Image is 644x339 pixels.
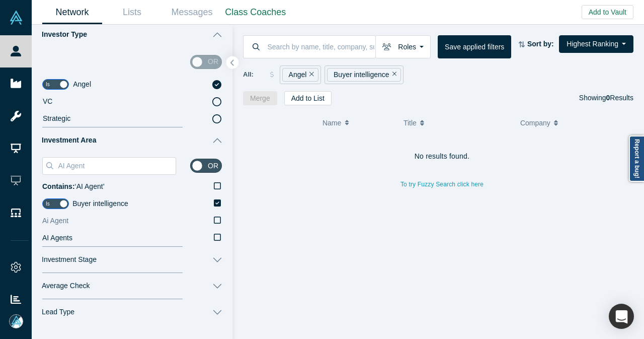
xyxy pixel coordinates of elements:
[32,22,232,48] button: Investor Type
[404,112,417,133] span: Title
[222,1,289,24] a: Class Coaches
[42,217,68,225] span: Ai Agent
[306,69,314,81] button: Remove Filter
[243,70,254,80] span: All:
[73,80,91,88] span: Angel
[389,69,397,81] button: Remove Filter
[267,35,375,58] input: Search by name, title, company, summary, expertise, investment criteria or topics of focus
[102,1,162,24] a: Lists
[404,112,510,133] button: Title
[57,159,176,172] input: Search Investment Area
[582,5,633,19] button: Add to Vault
[32,299,232,325] button: Lead Type
[606,94,610,102] strong: 0
[9,11,23,25] img: Alchemist Vault Logo
[42,308,74,316] span: Lead Type
[32,247,232,273] button: Investment Stage
[579,91,633,105] div: Showing
[42,182,75,190] b: Contains:
[520,112,626,133] button: Company
[284,91,332,105] button: Add to List
[282,68,318,82] div: Angel
[243,152,641,161] h4: No results found.
[42,234,72,242] span: AI Agents
[162,1,222,24] a: Messages
[42,136,96,145] span: Investment Area
[32,127,232,154] button: Investment Area
[438,35,511,58] button: Save applied filters
[629,135,644,182] a: Report a bug!
[43,114,70,122] span: Strategic
[393,178,491,191] button: To try Fuzzy Search click here
[520,112,550,133] span: Company
[32,273,232,299] button: Average Check
[42,30,87,39] span: Investor Type
[327,68,401,82] div: Buyer intelligence
[72,199,128,208] span: Buyer intelligence
[527,40,554,48] strong: Sort by:
[375,35,431,58] button: Roles
[559,35,633,53] button: Highest Ranking
[323,112,393,133] button: Name
[606,94,633,102] span: Results
[43,97,52,105] span: VC
[42,282,90,290] span: Average Check
[42,1,102,24] a: Network
[42,182,105,190] span: ‘ AI Agent ’
[243,91,277,105] button: Merge
[42,255,97,264] span: Investment Stage
[323,112,341,133] span: Name
[9,314,23,328] img: Mia Scott's Account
